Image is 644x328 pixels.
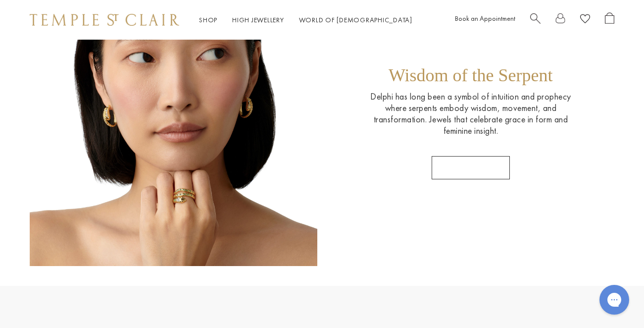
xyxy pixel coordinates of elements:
[30,14,179,26] img: Temple St. Clair
[389,65,553,91] p: Wisdom of the Serpent
[605,12,614,28] a: Open Shopping Bag
[580,12,590,28] a: View Wishlist
[594,281,634,318] iframe: Gorgias live chat messenger
[232,15,284,24] a: High JewelleryHigh Jewellery
[199,15,217,24] a: ShopShop
[199,14,412,26] nav: Main navigation
[359,91,582,136] p: Delphi has long been a symbol of intuition and prophecy where serpents embody wisdom, movement, a...
[455,14,515,23] a: Book an Appointment
[299,15,412,24] a: World of [DEMOGRAPHIC_DATA]World of [DEMOGRAPHIC_DATA]
[530,12,541,28] a: Search
[432,156,510,179] a: SHOP DELPHI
